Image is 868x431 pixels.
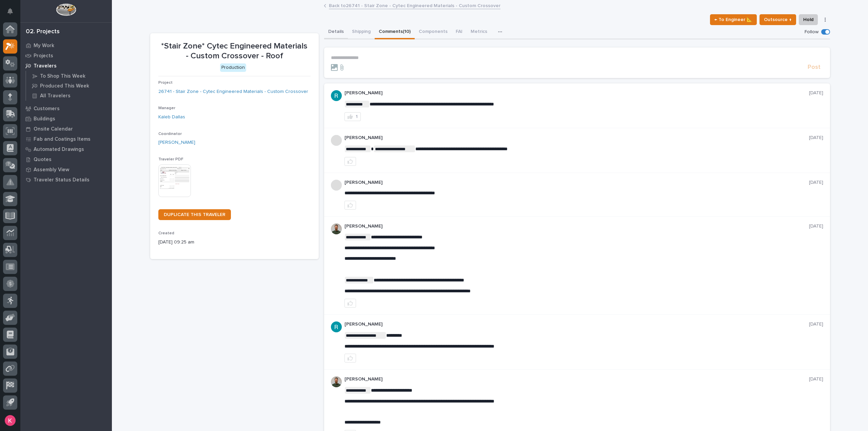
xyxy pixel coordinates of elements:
button: Hold [799,14,818,25]
p: Produced This Week [40,83,89,89]
a: Kaleb Dallas [158,114,185,121]
p: [PERSON_NAME] [344,321,809,327]
span: ← To Engineer 📐 [714,16,752,24]
img: ACg8ocLIQ8uTLu8xwXPI_zF_j4cWilWA_If5Zu0E3tOGGkFk=s96-c [331,90,342,101]
div: 1 [356,114,358,119]
button: FAI [452,25,467,39]
p: [PERSON_NAME] [344,223,809,229]
p: [DATE] [809,90,823,96]
p: [DATE] [809,321,823,327]
a: All Travelers [26,91,112,100]
span: Project [158,81,173,85]
p: Assembly View [34,167,69,173]
a: Travelers [20,61,112,71]
p: Customers [34,106,60,112]
button: ← To Engineer 📐 [710,14,757,25]
button: like this post [344,157,356,166]
a: Buildings [20,114,112,124]
p: Follow [805,29,818,35]
img: Workspace Logo [56,3,76,16]
p: Onsite Calendar [34,126,73,132]
p: Projects [34,53,53,59]
span: Post [808,63,821,71]
p: Fab and Coatings Items [34,136,91,142]
p: [DATE] [809,223,823,229]
div: Production [220,63,246,72]
div: 02. Projects [26,28,60,36]
img: AATXAJw4slNr5ea0WduZQVIpKGhdapBAGQ9xVsOeEvl5=s96-c [331,376,342,387]
p: Travelers [34,63,57,69]
button: Comments (10) [375,25,415,39]
span: Traveler PDF [158,157,183,161]
p: [DATE] 09:25 am [158,239,311,246]
button: Metrics [467,25,491,39]
a: Back to26741 - Stair Zone - Cytec Engineered Materials - Custom Crossover [329,1,500,9]
button: Notifications [3,4,17,18]
button: like this post [344,299,356,308]
p: [PERSON_NAME] [344,135,809,141]
img: ACg8ocLIQ8uTLu8xwXPI_zF_j4cWilWA_If5Zu0E3tOGGkFk=s96-c [331,321,342,332]
button: Shipping [348,25,375,39]
p: Automated Drawings [34,146,84,153]
p: Quotes [34,157,52,163]
span: Outsource ↑ [764,16,792,24]
a: Traveler Status Details [20,175,112,185]
a: Projects [20,51,112,61]
p: Traveler Status Details [34,177,90,183]
button: users-avatar [3,413,17,428]
p: All Travelers [40,93,71,99]
p: [PERSON_NAME] [344,90,809,96]
a: Assembly View [20,164,112,175]
span: Hold [803,16,813,24]
a: Customers [20,103,112,114]
a: Onsite Calendar [20,124,112,134]
button: Post [805,63,823,71]
a: Fab and Coatings Items [20,134,112,144]
img: AATXAJw4slNr5ea0WduZQVIpKGhdapBAGQ9xVsOeEvl5=s96-c [331,223,342,234]
p: [PERSON_NAME] [344,180,809,185]
a: Produced This Week [26,81,112,91]
p: Buildings [34,116,55,122]
button: like this post [344,201,356,210]
p: [DATE] [809,180,823,185]
p: [PERSON_NAME] [344,376,809,382]
p: *Stair Zone* Cytec Engineered Materials - Custom Crossover - Roof [158,41,311,61]
button: Details [324,25,348,39]
span: Created [158,231,174,235]
button: like this post [344,354,356,363]
button: Outsource ↑ [759,14,796,25]
span: Manager [158,106,175,110]
a: Automated Drawings [20,144,112,154]
button: 1 [344,112,361,121]
p: My Work [34,43,54,49]
div: Notifications [8,8,17,19]
a: [PERSON_NAME] [158,139,195,146]
a: DUPLICATE THIS TRAVELER [158,209,231,220]
a: My Work [20,40,112,51]
button: Components [415,25,452,39]
p: [DATE] [809,135,823,141]
a: 26741 - Stair Zone - Cytec Engineered Materials - Custom Crossover [158,88,308,95]
p: To Shop This Week [40,73,85,79]
a: To Shop This Week [26,71,112,81]
a: Quotes [20,154,112,164]
span: DUPLICATE THIS TRAVELER [164,212,225,217]
p: [DATE] [809,376,823,382]
span: Coordinator [158,132,182,136]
